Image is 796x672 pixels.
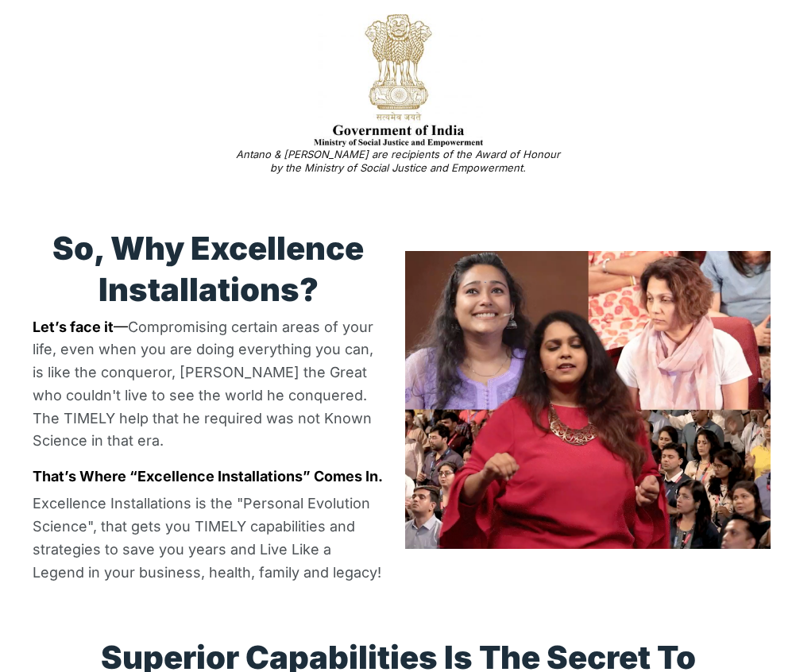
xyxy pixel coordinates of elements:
h3: Antano & [PERSON_NAME] are recipients of the Award of Honour by the Ministry of Social Justice an... [2,148,794,175]
strong: So, Why Excellence Installations? [52,229,364,309]
b: That’s Where “Excellence Installations” Comes In. [33,468,383,485]
span: — [114,319,128,335]
p: Compromising certain areas of your life, even when you are doing everything you can, is like the ... [33,316,384,454]
img: govt. logo [314,14,483,147]
p: Excellence Installations is the "Personal Evolution Science", that gets you TIMELY capabilities a... [33,492,384,584]
span: Let’s face it [33,319,114,335]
